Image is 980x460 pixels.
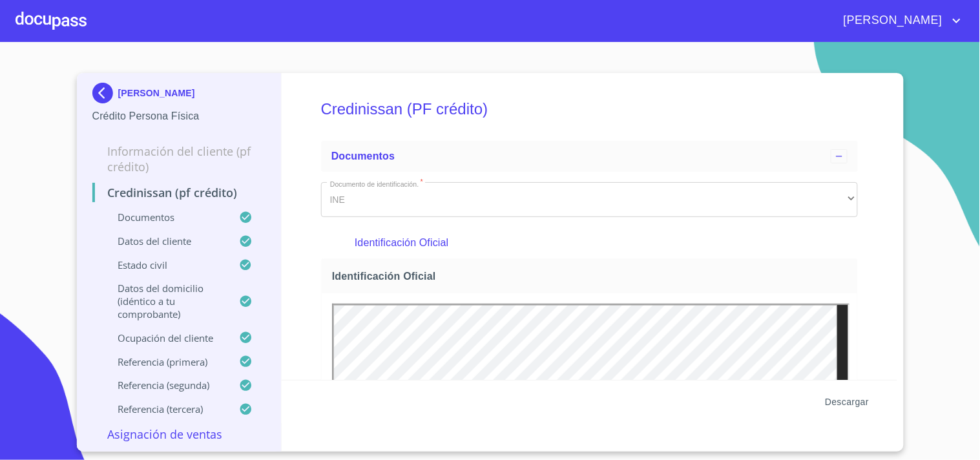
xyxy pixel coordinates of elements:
p: Crédito Persona Física [92,109,266,124]
p: [PERSON_NAME] [118,88,195,98]
h5: Credinissan (PF crédito) [321,83,858,136]
div: Documentos [321,141,858,172]
div: [PERSON_NAME] [92,83,266,109]
span: [PERSON_NAME] [834,10,949,31]
p: Asignación de Ventas [92,426,266,442]
p: Estado civil [92,258,240,271]
p: Credinissan (PF crédito) [92,185,266,200]
button: Descargar [820,390,874,414]
button: account of current user [834,10,964,31]
img: Docupass spot blue [92,83,118,103]
p: Documentos [92,211,240,224]
p: Referencia (tercera) [92,402,240,415]
p: Identificación Oficial [355,235,824,251]
span: Descargar [825,394,869,410]
p: Información del cliente (PF crédito) [92,143,266,174]
p: Datos del domicilio (idéntico a tu comprobante) [92,282,240,320]
div: INE [321,182,858,217]
p: Referencia (primera) [92,355,240,368]
span: Identificación Oficial [332,269,852,283]
span: Documentos [331,151,395,162]
p: Referencia (segunda) [92,379,240,392]
p: Ocupación del Cliente [92,331,240,344]
p: Datos del cliente [92,235,240,247]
